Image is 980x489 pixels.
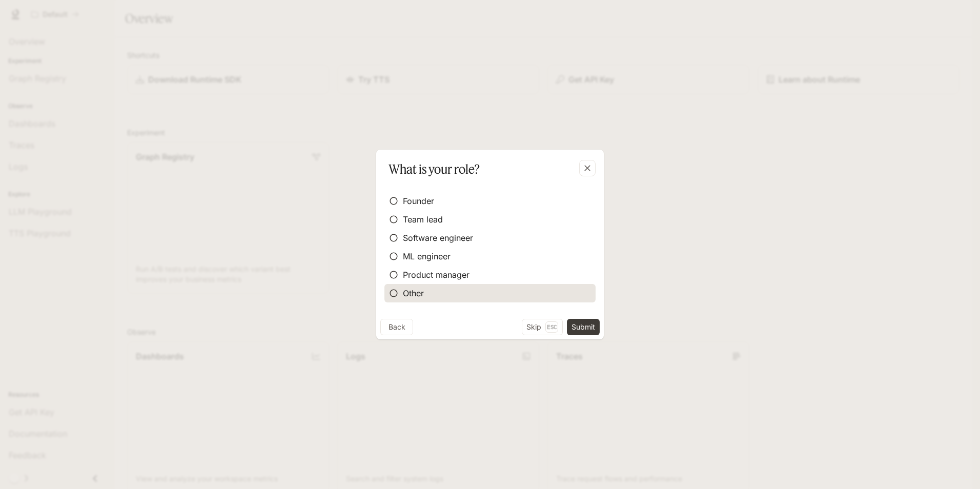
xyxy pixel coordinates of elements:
span: Other [403,287,424,299]
span: Software engineer [403,232,473,244]
span: Founder [403,195,434,207]
span: ML engineer [403,250,451,262]
p: What is your role? [389,160,480,178]
button: SkipEsc [522,319,563,335]
span: Product manager [403,269,469,281]
button: Submit [567,319,600,335]
p: Esc [545,321,558,333]
span: Team lead [403,213,443,226]
button: Back [380,319,413,335]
